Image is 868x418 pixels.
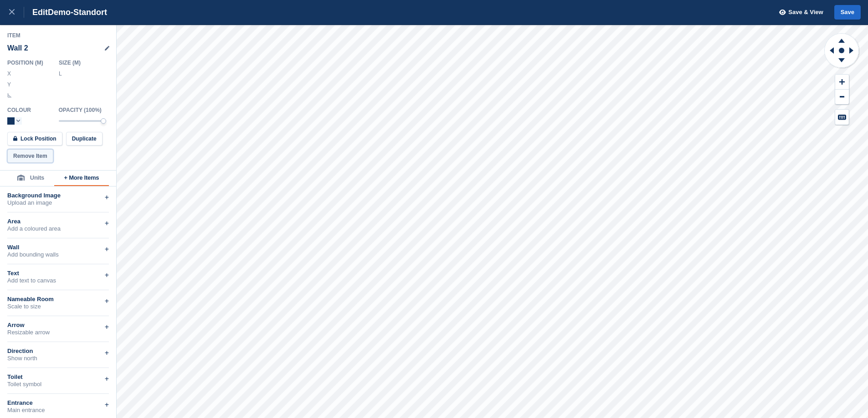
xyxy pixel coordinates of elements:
button: Duplicate [66,132,103,146]
button: Zoom In [835,75,849,90]
div: + [105,347,109,358]
div: + [105,270,109,281]
div: DirectionShow north+ [7,342,109,368]
div: + [105,373,109,384]
label: Y [7,81,12,88]
div: + [105,244,109,255]
div: + [105,296,109,307]
button: Keyboard Shortcuts [835,110,849,125]
button: Lock Position [7,132,62,146]
div: Main entrance [7,407,109,414]
div: + [105,399,109,410]
img: angle-icn.0ed2eb85.svg [8,93,11,97]
button: Save [834,5,861,20]
div: AreaAdd a coloured area+ [7,212,109,238]
div: Upload an image [7,199,109,206]
label: L [59,70,63,77]
div: Background ImageUpload an image+ [7,186,109,212]
div: + [105,192,109,203]
div: Area [7,218,109,225]
div: Item [7,32,109,39]
div: Toilet symbol [7,381,109,388]
div: Add bounding walls [7,251,109,258]
div: Edit Demo-Standort [24,7,107,18]
div: TextAdd text to canvas+ [7,264,109,290]
span: Save & View [788,8,823,17]
div: Nameable RoomScale to size+ [7,290,109,316]
div: Resizable arrow [7,329,109,336]
div: Add text to canvas [7,277,109,284]
div: Opacity ( 100 %) [59,106,109,114]
div: Text [7,270,109,277]
button: Remove Item [7,149,53,163]
div: Arrow [7,322,109,329]
div: Entrance [7,399,109,407]
button: Units [7,171,54,186]
div: Colour [7,106,51,114]
button: Save & View [774,5,823,20]
div: ToiletToilet symbol+ [7,368,109,394]
div: + [105,218,109,229]
div: + [105,322,109,332]
div: Nameable Room [7,296,109,303]
div: Size ( M ) [59,59,99,66]
div: Wall 2 [7,40,109,56]
label: X [7,70,12,77]
div: Background Image [7,192,109,199]
div: Toilet [7,373,109,381]
button: Zoom Out [835,90,849,105]
div: Add a coloured area [7,225,109,232]
div: ArrowResizable arrow+ [7,316,109,342]
button: + More Items [54,171,109,186]
div: Wall [7,244,109,251]
div: Show north [7,355,109,362]
div: Scale to size [7,303,109,310]
div: WallAdd bounding walls+ [7,238,109,264]
div: Direction [7,347,109,355]
div: Position ( M ) [7,59,51,66]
